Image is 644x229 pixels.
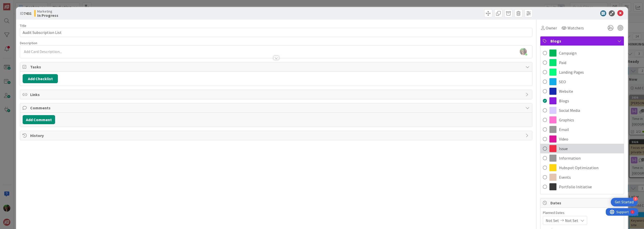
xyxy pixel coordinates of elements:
[559,88,573,94] span: Website
[559,184,592,190] span: Portfolio Initiative
[559,107,580,113] span: Social Media
[559,69,584,75] span: Landing Pages
[559,174,571,180] span: Events
[559,165,598,171] span: Hubspot Optimization
[559,98,569,104] span: Blogs
[550,38,615,44] span: Blogs
[611,198,638,206] div: Open Get Started checklist, remaining modules: 4
[568,25,584,31] span: Watchers
[20,23,26,28] label: Title
[23,74,58,83] button: Add Checklist
[559,146,568,152] span: Issue
[565,217,578,223] span: Not Set
[559,60,566,66] span: Paid
[30,64,523,70] span: Tasks
[26,2,27,6] div: 1
[37,9,58,13] span: Marketing
[20,28,532,37] input: type card name here...
[24,11,32,16] b: 7431
[543,210,621,215] span: Planned Dates
[20,10,32,16] span: ID
[20,41,37,45] span: Description
[23,115,55,124] button: Add Comment
[30,132,523,139] span: History
[546,217,559,223] span: Not Set
[30,91,523,98] span: Links
[559,155,581,161] span: Information
[559,136,568,142] span: Video
[559,126,569,132] span: Email
[37,13,58,17] b: In Progress
[546,25,557,31] span: Owner
[550,200,615,206] span: Dates
[11,1,23,7] span: Support
[559,50,577,56] span: Campaign
[30,105,523,111] span: Comments
[559,79,566,85] span: SEO
[559,117,574,123] span: Graphics
[615,200,634,205] div: Get Started
[520,48,527,55] img: zMbp8UmSkcuFrGHA6WMwLokxENeDinhm.jpg
[633,197,638,201] div: 4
